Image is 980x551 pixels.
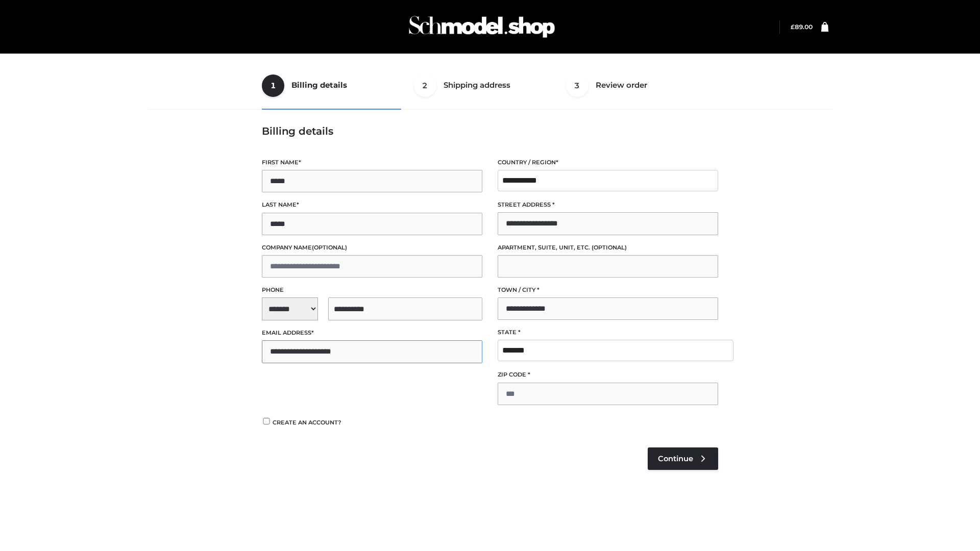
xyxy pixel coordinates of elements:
span: (optional) [592,244,627,251]
label: First name [262,158,482,167]
img: Schmodel Admin 964 [405,7,558,47]
label: Last name [262,200,482,210]
label: State [498,328,718,337]
label: Apartment, suite, unit, etc. [498,243,718,253]
label: Phone [262,285,482,295]
label: Email address [262,328,482,338]
span: Create an account? [273,419,341,426]
label: Country / Region [498,158,718,167]
label: Town / City [498,285,718,295]
label: Street address [498,200,718,210]
span: £ [791,23,795,31]
h3: Billing details [262,125,718,137]
bdi: 89.00 [791,23,813,31]
a: £89.00 [791,23,813,31]
span: Continue [658,454,693,463]
input: Create an account? [262,418,271,424]
span: (optional) [312,244,347,251]
label: Company name [262,243,482,253]
label: ZIP Code [498,370,718,380]
a: Continue [648,447,718,470]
